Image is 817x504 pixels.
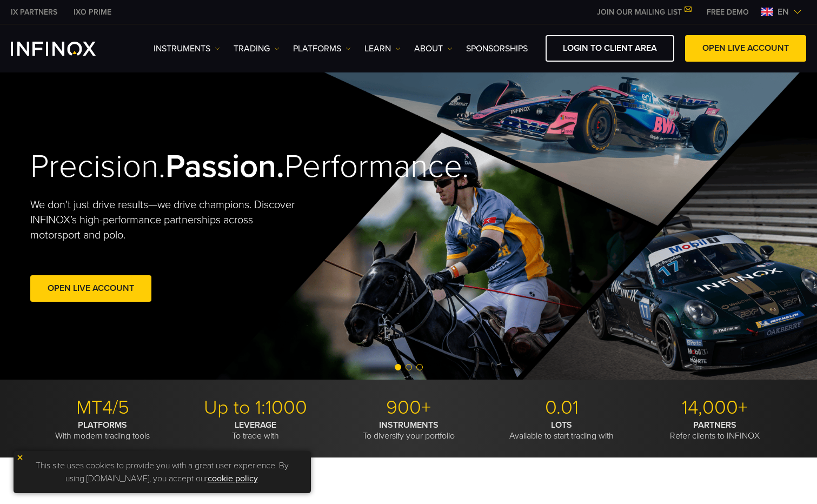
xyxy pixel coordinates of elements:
strong: INSTRUMENTS [379,420,439,430]
span: Go to slide 1 [395,364,401,370]
p: We don't just drive results—we drive champions. Discover INFINOX’s high-performance partnerships ... [30,197,303,243]
span: Go to slide 2 [406,364,412,370]
a: ABOUT [414,42,453,55]
a: Open Live Account [30,275,151,302]
a: Learn [364,42,401,55]
strong: LOTS [551,420,572,430]
a: INFINOX MENU [699,6,757,18]
a: OPEN LIVE ACCOUNT [685,35,806,62]
h2: Precision. Performance. [30,147,371,187]
p: To trade with [183,420,328,441]
strong: LEVERAGE [235,420,276,430]
a: INFINOX [65,6,119,18]
p: Up to 1:1000 [183,396,328,420]
a: INFINOX [3,6,65,18]
p: This site uses cookies to provide you with a great user experience. By using [DOMAIN_NAME], you a... [19,456,305,488]
p: 900+ [336,396,481,420]
img: yellow close icon [16,454,24,461]
span: en [773,5,793,18]
p: To diversify your portfolio [336,420,481,441]
a: JOIN OUR MAILING LIST [589,8,699,17]
span: Go to slide 3 [416,364,423,370]
p: With modern trading tools [30,420,175,441]
p: 0.01 [489,396,634,420]
strong: PLATFORMS [78,420,127,430]
strong: Passion. [165,147,284,186]
a: SPONSORSHIPS [466,42,528,55]
p: 14,000+ [642,396,787,420]
a: cookie policy [208,473,258,484]
p: MT4/5 [30,396,175,420]
p: Available to start trading with [489,420,634,441]
p: Refer clients to INFINOX [642,420,787,441]
a: INFINOX Logo [11,42,121,56]
a: LOGIN TO CLIENT AREA [546,35,674,62]
a: TRADING [234,42,280,55]
strong: PARTNERS [693,420,736,430]
a: Instruments [154,42,220,55]
a: PLATFORMS [293,42,351,55]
